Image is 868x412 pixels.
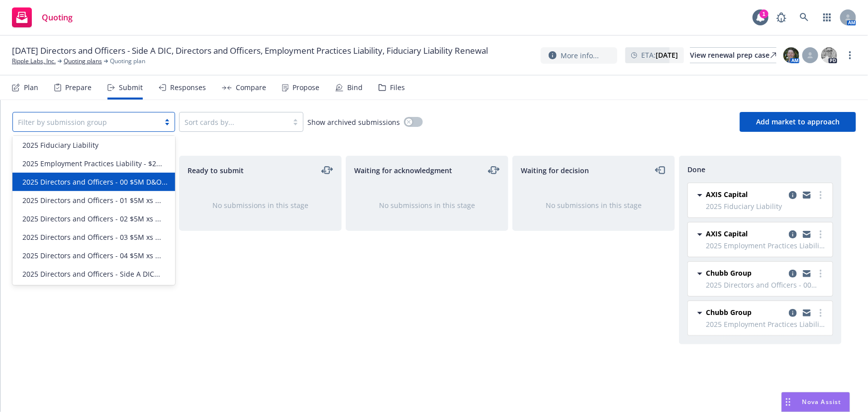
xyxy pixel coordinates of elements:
a: moveLeft [655,164,667,176]
a: copy logging email [787,268,799,280]
span: AXIS Capital [706,189,748,200]
a: copy logging email [787,189,799,201]
div: Prepare [65,84,92,92]
a: copy logging email [801,189,813,201]
a: Report a Bug [772,7,791,27]
div: 1 [760,9,769,18]
div: Bind [347,84,363,92]
span: 2025 Directors and Officers - Side A DIC... [22,269,160,279]
span: ETA : [641,50,678,60]
span: Quoting plan [110,57,145,66]
span: Waiting for decision [521,165,589,176]
a: Quoting plans [64,57,102,66]
a: Search [794,7,814,27]
span: Nova Assist [802,398,842,406]
a: Quoting [8,3,77,31]
a: View renewal prep case [690,47,776,63]
button: Nova Assist [781,392,850,412]
div: No submissions in this stage [529,200,659,210]
span: Chubb Group [706,268,752,278]
a: copy logging email [787,228,799,240]
a: moveLeftRight [321,164,333,176]
div: No submissions in this stage [362,200,492,210]
a: more [844,49,856,61]
span: AXIS Capital [706,228,748,239]
div: Compare [236,84,266,92]
img: photo [821,47,837,63]
div: Files [390,84,405,92]
span: 2025 Directors and Officers - 00 $5M D&O... [22,177,168,187]
span: 2025 Directors and Officers - 01 $5M xs ... [22,195,161,206]
span: Done [687,164,705,175]
a: Switch app [817,7,837,27]
a: copy logging email [787,307,799,319]
div: View renewal prep case [690,48,776,63]
span: 2025 Fiduciary Liability [22,140,98,150]
span: 2025 Employment Practices Liability - $2... [22,158,162,169]
span: 2025 Fiduciary Liability [706,201,827,211]
span: 2025 Directors and Officers - 03 $5M xs ... [22,232,161,242]
a: moveLeftRight [488,164,500,176]
img: photo [783,47,799,63]
a: more [815,228,827,240]
span: Chubb Group [706,307,752,317]
button: More info... [541,47,617,64]
div: Propose [292,84,319,92]
div: Plan [24,84,38,92]
span: Quoting [42,13,73,21]
span: 2025 Directors and Officers - 04 $5M xs ... [22,250,161,261]
strong: [DATE] [656,50,678,60]
a: copy logging email [801,268,813,280]
button: Add market to approach [740,112,856,132]
span: Ready to submit [188,165,244,176]
span: [DATE] Directors and Officers - Side A DIC, Directors and Officers, Employment Practices Liabilit... [12,45,488,57]
div: Submit [119,84,143,92]
span: 2025 Directors and Officers - 02 $5M xs ... [22,213,161,224]
span: Add market to approach [756,117,840,126]
a: more [815,268,827,280]
span: 2025 Employment Practices Liability - $2M EPL [706,319,827,329]
a: more [815,189,827,201]
a: Ripple Labs, Inc. [12,57,56,66]
a: more [815,307,827,319]
span: 2025 Directors and Officers - 00 $5M D&O Primary [706,280,827,290]
a: copy logging email [801,307,813,319]
span: 2025 Employment Practices Liability - $2M EPL [706,240,827,251]
span: More info... [561,50,599,61]
span: Show archived submissions [307,117,400,127]
div: No submissions in this stage [195,200,325,210]
div: Drag to move [782,393,794,412]
div: Responses [170,84,206,92]
span: Waiting for acknowledgment [354,165,452,176]
a: copy logging email [801,228,813,240]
